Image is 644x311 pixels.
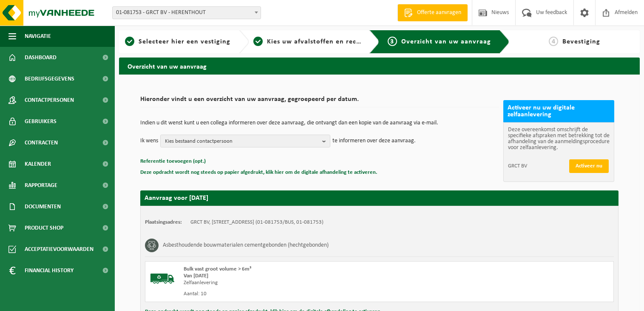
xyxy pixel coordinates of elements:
span: Overzicht van uw aanvraag [401,38,491,45]
span: Selecteer hier een vestiging [139,38,230,45]
span: Documenten [25,196,61,217]
span: Product Shop [25,217,63,239]
button: Deze opdracht wordt nog steeds op papier afgedrukt, klik hier om de digitale afhandeling te activ... [140,167,377,178]
span: Contracten [25,132,58,153]
a: 1Selecteer hier een vestiging [123,37,232,47]
strong: Van [DATE] [184,273,208,279]
span: Gebruikers [25,111,57,132]
span: Kalender [25,153,51,175]
span: Kies bestaand contactpersoon [165,135,319,148]
p: te informeren over deze aanvraag. [332,135,416,147]
span: Rapportage [25,175,57,196]
span: 4 [549,37,558,46]
span: GRCT BV [508,163,568,170]
button: Activeer nu [569,159,609,173]
button: Kies bestaand contactpersoon [160,135,330,147]
span: Navigatie [25,26,51,47]
button: Referentie toevoegen (opt.) [140,156,206,167]
p: Ik wens [140,135,158,147]
div: Zelfaanlevering [184,279,414,286]
span: Bulk vast groot volume > 6m³ [184,266,251,272]
span: 01-081753 - GRCT BV - HERENTHOUT [112,6,261,19]
p: Deze overeenkomst omschrijft de specifieke afspraken met betrekking tot de afhandeling van de aan... [508,127,610,151]
span: 2 [253,37,263,46]
img: BL-SO-LV.png [150,266,175,291]
td: GRCT BV, [STREET_ADDRESS] (01-081753/BUS, 01-081753) [190,219,323,226]
div: Aantal: 10 [184,291,414,297]
span: Kies uw afvalstoffen en recipiënten [267,38,384,45]
span: Acceptatievoorwaarden [25,239,94,260]
span: Dashboard [25,47,57,68]
span: Financial History [25,260,74,281]
span: 1 [125,37,134,46]
span: Offerte aanvragen [415,9,463,17]
a: Offerte aanvragen [397,4,468,21]
h3: Asbesthoudende bouwmaterialen cementgebonden (hechtgebonden) [163,239,329,252]
strong: Plaatsingsadres: [145,219,182,225]
h2: Hieronder vindt u een overzicht van uw aanvraag, gegroepeerd per datum. [140,96,499,107]
h2: Overzicht van uw aanvraag [119,58,640,74]
a: 2Kies uw afvalstoffen en recipiënten [253,37,362,47]
span: 3 [388,37,397,46]
strong: Aanvraag voor [DATE] [145,195,208,202]
span: Bedrijfsgegevens [25,68,74,89]
span: 01-081753 - GRCT BV - HERENTHOUT [113,7,261,19]
h2: Activeer nu uw digitale zelfaanlevering [503,100,614,122]
p: Indien u dit wenst kunt u een collega informeren over deze aanvraag, die ontvangt dan een kopie v... [140,120,499,126]
span: Bevestiging [562,38,600,45]
span: Contactpersonen [25,89,74,111]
